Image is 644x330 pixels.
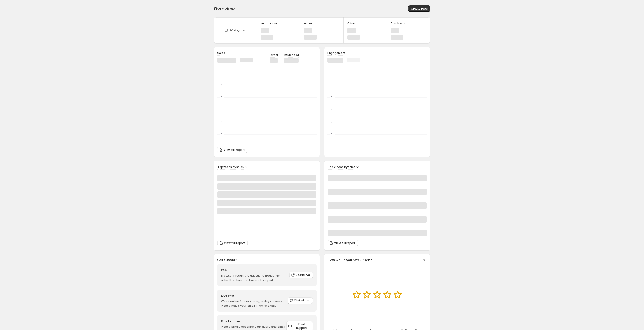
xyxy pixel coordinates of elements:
[328,258,372,262] h3: How would you rate Spark?
[220,96,222,99] text: 6
[331,96,332,99] text: 6
[214,6,235,11] span: Overview
[347,21,356,26] h3: Clicks
[217,165,244,169] h3: Top feeds by sales
[411,7,428,10] span: Create feed
[289,272,313,278] a: Spark FAQ
[391,21,406,26] h3: Purchases
[220,71,223,74] text: 10
[217,147,247,153] a: View full report
[327,51,345,55] h3: Engagement
[331,120,332,123] text: 2
[224,241,245,245] span: View full report
[331,133,332,136] text: 0
[293,322,310,330] span: Email support
[294,299,310,302] span: Chat with us
[221,293,287,298] h4: Live chat
[304,21,313,26] h3: Views
[331,108,332,111] text: 4
[229,28,241,33] p: 30 days
[221,273,286,282] p: Browse through the questions frequently asked by stores on live chat support.
[261,21,278,26] h3: Impressions
[328,165,355,169] h3: Top videos by sales
[220,108,222,111] text: 4
[217,258,237,262] h3: Get support
[221,299,287,308] p: We're online 8 hours a day, 5 days a week. Please leave your email if we're away.
[296,273,310,277] span: Spark FAQ
[221,268,286,272] h4: FAQ
[288,297,313,304] button: Chat with us
[328,240,358,246] a: View full report
[217,51,225,55] h3: Sales
[408,5,430,12] button: Create feed
[221,319,286,323] h4: Email support
[331,71,333,74] text: 10
[334,241,355,245] span: View full report
[217,240,248,246] a: View full report
[284,52,299,57] p: Influenced
[220,133,222,136] text: 0
[224,148,245,152] span: View full report
[220,120,222,123] text: 2
[331,83,332,86] text: 8
[220,83,222,86] text: 8
[270,52,278,57] p: Direct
